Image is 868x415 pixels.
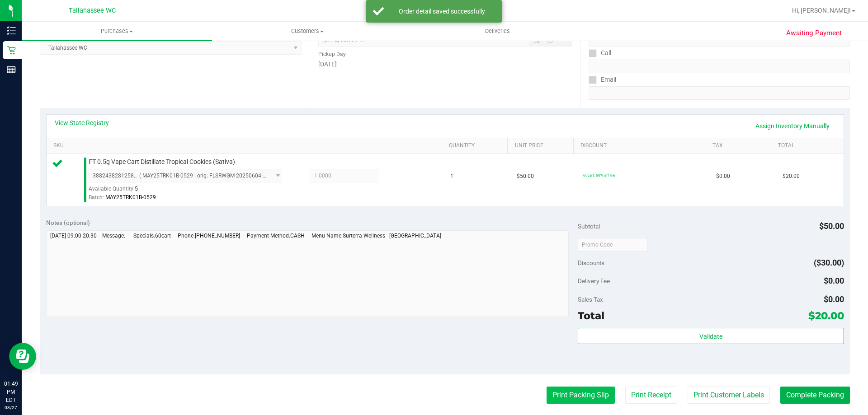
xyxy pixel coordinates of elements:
span: 1 [450,172,453,181]
span: Sales Tax [578,296,603,303]
span: ($30.00) [814,258,844,267]
a: Tax [712,142,768,149]
input: Format: (999) 999-9999 [589,60,850,73]
span: Tallahassee WC [69,7,116,14]
span: Batch: [89,194,104,201]
span: Discounts [578,255,604,271]
span: $0.00 [716,172,730,181]
div: [DATE] [318,60,571,69]
span: Purchases [22,27,212,35]
span: Delivery Fee [578,277,610,284]
input: Promo Code [578,238,648,252]
a: Total [778,142,833,149]
button: Print Receipt [625,387,677,404]
span: Validate [699,333,722,340]
a: SKU [53,142,438,149]
a: Assign Inventory Manually [750,118,835,134]
a: Discount [580,142,702,149]
inline-svg: Retail [7,46,16,55]
button: Print Customer Labels [688,387,770,404]
inline-svg: Inventory [7,26,16,35]
a: Quantity [449,142,504,149]
span: Subtotal [578,223,600,230]
inline-svg: Reports [7,65,16,74]
span: $0.00 [824,276,844,285]
span: 5 [135,186,138,192]
a: View State Registry [55,118,109,127]
span: $50.00 [517,172,534,181]
a: Purchases [22,22,212,41]
span: Hi, [PERSON_NAME]! [792,7,851,14]
button: Print Packing Slip [547,387,615,404]
span: $0.00 [824,294,844,304]
span: Customers [212,27,402,35]
span: Total [578,309,604,322]
span: $20.00 [783,172,800,181]
span: $50.00 [819,221,844,231]
a: Unit Price [515,142,570,149]
span: $20.00 [808,309,844,322]
button: Validate [578,328,844,344]
iframe: Resource center [9,343,36,370]
span: Awaiting Payment [786,28,842,38]
div: Available Quantity: [89,182,292,200]
span: 60cart: 60% off line [583,173,615,177]
a: Customers [212,22,402,41]
label: Email [589,73,616,86]
label: Call [589,47,611,60]
p: 01:49 PM EDT [4,380,18,404]
p: 08/27 [4,404,18,411]
span: Notes (optional) [46,219,90,226]
span: MAY25TRK01B-0529 [105,194,156,201]
span: Deliveries [473,27,522,35]
a: Deliveries [402,22,593,41]
span: FT 0.5g Vape Cart Distillate Tropical Cookies (Sativa) [89,158,235,166]
button: Complete Packing [780,387,850,404]
label: Pickup Day [318,50,346,58]
div: Order detail saved successfully [389,7,495,16]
